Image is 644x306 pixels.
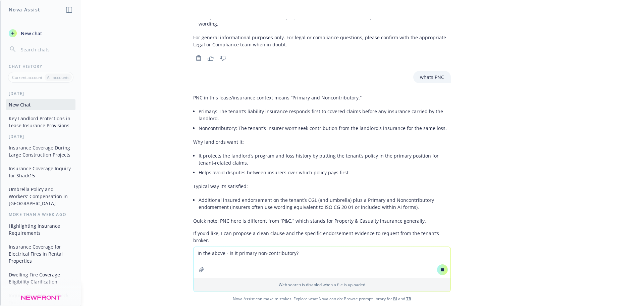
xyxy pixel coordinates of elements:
[6,27,75,39] button: New chat
[199,151,451,168] li: It protects the landlord’s program and loss history by putting the tenant’s policy in the primary...
[6,184,75,209] button: Umbrella Policy and Workers' Compensation in [GEOGRAPHIC_DATA]
[1,63,81,69] div: Chat History
[420,74,444,81] p: whats PNC
[6,113,75,131] button: Key Landlord Protections in Lease Insurance Provisions
[199,123,451,133] li: Noncontributory: The tenant’s insurer won’t seek contribution from the landlord’s insurance for t...
[193,230,451,244] p: If you’d like, I can propose a clean clause and the specific endorsement evidence to request from...
[19,45,73,54] input: Search chats
[47,75,69,80] p: All accounts
[6,163,75,181] button: Insurance Coverage Inquiry for Shack15
[217,53,228,63] button: Thumbs down
[193,138,451,145] p: Why landlords want it:
[406,296,411,302] a: TR
[6,142,75,160] button: Insurance Coverage During Large Construction Projects
[198,282,446,288] p: Web search is disabled when a file is uploaded
[6,99,75,110] button: New Chat
[3,292,641,306] span: Nova Assist can make mistakes. Explore what Nova can do: Browse prompt library for and
[1,212,81,217] div: More than a week ago
[199,106,451,123] li: Primary: The tenant’s liability insurance responds first to covered claims before any insurance c...
[199,12,451,29] li: If helpful, I can draft landlord counter-proposals for the redlined insurance provisions with mar...
[193,34,451,48] p: For general informational purposes only. For legal or compliance questions, please confirm with t...
[193,217,451,224] p: Quick note: PNC here is different from “P&C,” which stands for Property & Casualty insurance gene...
[12,75,42,80] p: Current account
[1,134,81,139] div: [DATE]
[199,168,451,177] li: Helps avoid disputes between insurers over which policy pays first.
[6,220,75,238] button: Highlighting Insurance Requirements
[193,183,451,190] p: Typical way it’s satisfied:
[6,241,75,266] button: Insurance Coverage for Electrical Fires in Rental Properties
[6,269,75,287] button: Dwelling Fire Coverage Eligibility Clarification
[9,6,40,13] h1: Nova Assist
[199,195,451,212] li: Additional insured endorsement on the tenant’s CGL (and umbrella) plus a Primary and Noncontribut...
[19,30,42,37] span: New chat
[393,296,397,302] a: BI
[193,94,451,101] p: PNC in this lease/insurance context means “Primary and Noncontributory.”
[196,55,202,61] svg: Copy to clipboard
[1,91,81,96] div: [DATE]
